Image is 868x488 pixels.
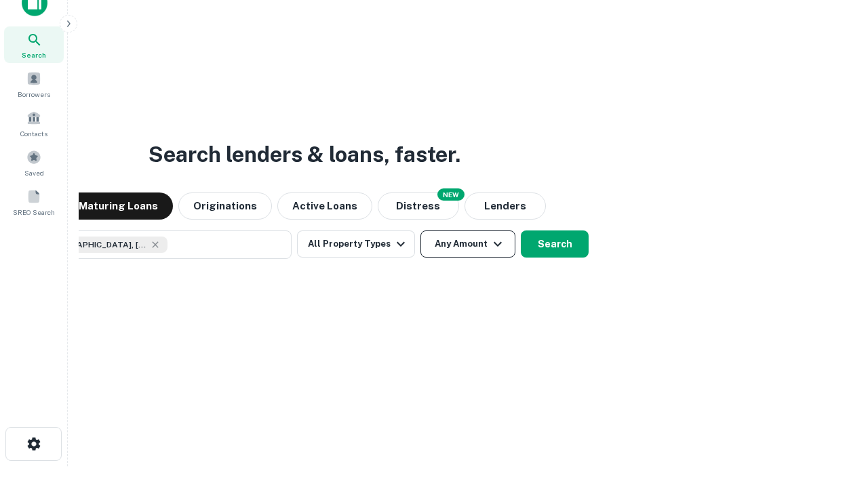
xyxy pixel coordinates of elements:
[4,26,64,63] a: Search
[297,230,415,258] button: All Property Types
[800,380,868,445] iframe: Chat Widget
[20,230,292,259] button: [GEOGRAPHIC_DATA], [GEOGRAPHIC_DATA], [GEOGRAPHIC_DATA]
[18,89,50,100] span: Borrowers
[64,192,173,220] button: Maturing Loans
[521,230,589,258] button: Search
[149,138,460,171] h3: Search lenders & loans, faster.
[277,192,372,220] button: Active Loans
[465,192,546,220] button: Lenders
[4,105,64,142] a: Contacts
[4,184,64,220] a: SREO Search
[13,207,55,218] span: SREO Search
[378,192,459,220] button: Search distressed loans with lien and other non-mortgage details.
[45,239,147,251] span: [GEOGRAPHIC_DATA], [GEOGRAPHIC_DATA], [GEOGRAPHIC_DATA]
[420,230,515,258] button: Any Amount
[22,49,46,60] span: Search
[24,167,44,178] span: Saved
[437,188,465,201] div: NEW
[4,144,64,181] a: Saved
[20,128,47,139] span: Contacts
[4,66,64,102] a: Borrowers
[178,192,272,220] button: Originations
